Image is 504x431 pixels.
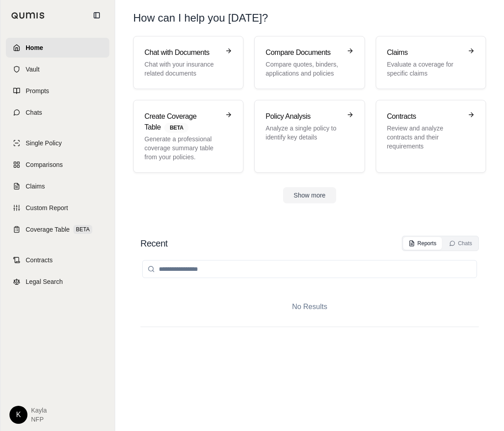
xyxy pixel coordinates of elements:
[6,133,109,153] a: Single Policy
[6,59,109,79] a: Vault
[444,237,477,250] button: Chats
[6,103,109,122] a: Chats
[9,406,27,424] div: K
[11,12,45,19] img: Qumis Logo
[387,111,462,122] h3: Contracts
[409,240,436,247] div: Reports
[6,250,109,270] a: Contracts
[265,47,341,58] h3: Compare Documents
[164,123,189,133] span: BETA
[254,36,364,89] a: Compare DocumentsCompare quotes, binders, applications and policies
[26,65,40,74] span: Vault
[26,160,63,169] span: Comparisons
[449,240,472,247] div: Chats
[6,220,109,239] a: Coverage TableBETA
[265,60,341,78] p: Compare quotes, binders, applications and policies
[6,155,109,175] a: Comparisons
[144,111,220,133] h3: Create Coverage Table
[265,124,341,142] p: Analyze a single policy to identify key details
[403,237,442,250] button: Reports
[6,272,109,292] a: Legal Search
[73,225,92,234] span: BETA
[31,406,47,415] span: Kayla
[254,100,364,173] a: Policy AnalysisAnalyze a single policy to identify key details
[133,100,243,173] a: Create Coverage TableBETAGenerate a professional coverage summary table from your policies.
[387,60,462,78] p: Evaluate a coverage for specific claims
[387,124,462,151] p: Review and analyze contracts and their requirements
[26,277,63,286] span: Legal Search
[26,256,53,265] span: Contracts
[283,187,337,203] button: Show more
[26,139,62,148] span: Single Policy
[6,176,109,196] a: Claims
[26,182,45,191] span: Claims
[31,415,47,424] span: NFP
[133,36,243,89] a: Chat with DocumentsChat with your insurance related documents
[376,36,486,89] a: ClaimsEvaluate a coverage for specific claims
[140,287,479,327] div: No Results
[26,203,68,212] span: Custom Report
[144,135,220,162] p: Generate a professional coverage summary table from your policies.
[144,60,220,78] p: Chat with your insurance related documents
[265,111,341,122] h3: Policy Analysis
[387,47,462,58] h3: Claims
[26,108,42,117] span: Chats
[6,38,109,58] a: Home
[26,43,43,52] span: Home
[376,100,486,173] a: ContractsReview and analyze contracts and their requirements
[6,198,109,218] a: Custom Report
[6,81,109,101] a: Prompts
[140,237,167,250] h2: Recent
[26,86,49,95] span: Prompts
[144,47,220,58] h3: Chat with Documents
[133,11,268,25] h1: How can I help you [DATE]?
[26,225,70,234] span: Coverage Table
[90,8,104,22] button: Collapse sidebar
